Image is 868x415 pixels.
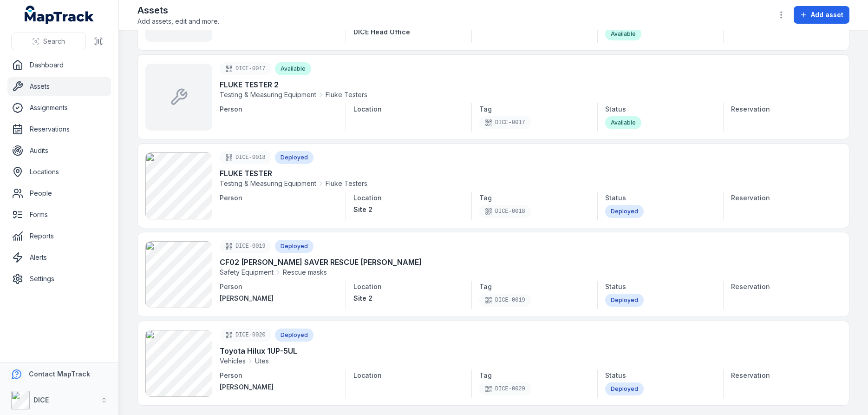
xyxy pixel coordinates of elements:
a: Assignments [7,99,111,117]
div: Deployed [605,294,644,307]
a: Assets [7,77,111,96]
a: DICE Head Office [353,27,457,37]
div: Available [605,27,641,40]
h2: Assets [137,4,219,17]
span: Add asset [811,10,843,20]
strong: Contact MapTrack [29,370,90,378]
a: [PERSON_NAME] [220,382,338,392]
a: [PERSON_NAME] [220,294,338,303]
span: Site 2 [353,294,372,302]
a: Site 2 [353,294,457,303]
a: Site 2 [353,205,457,214]
a: Reports [7,227,111,245]
a: Locations [7,163,111,181]
span: Site 2 [353,205,372,213]
div: DICE-0017 [479,116,531,129]
span: DICE Head Office [353,28,410,36]
div: DICE-0018 [479,205,531,218]
div: Deployed [605,382,644,395]
a: Reservations [7,120,111,138]
a: Dashboard [7,56,111,74]
div: Deployed [605,205,644,218]
strong: DICE [33,396,49,404]
span: Search [43,37,65,46]
span: Add assets, edit and more. [137,17,219,26]
a: Forms [7,205,111,224]
a: Alerts [7,248,111,267]
a: People [7,184,111,203]
a: MapTrack [25,6,94,24]
button: Search [11,33,86,50]
a: Audits [7,141,111,160]
a: Settings [7,270,111,288]
button: Add asset [794,6,849,24]
div: DICE-0019 [479,294,531,307]
div: DICE-0020 [479,382,531,395]
div: Available [605,116,641,129]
